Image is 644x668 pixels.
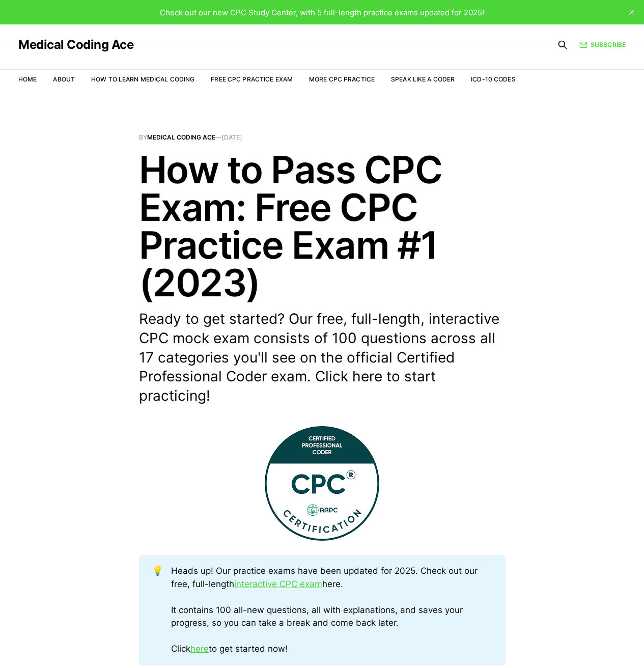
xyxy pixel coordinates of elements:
span: By — [139,134,506,141]
a: Speak Like a Coder [391,75,455,83]
a: interactive CPC exam [234,579,322,589]
a: Medical Coding Ace [18,39,133,51]
div: Heads up! Our practice exams have been updated for 2025. Check out our free, full-length here. It... [171,565,492,656]
a: Free CPC Practice Exam [211,75,293,83]
img: This Certified Professional Coder (CPC) Practice Exam contains 100 full-length test questions! [265,426,379,541]
time: [DATE] [221,133,242,141]
button: close [624,4,640,20]
div: 💡 [152,565,171,656]
a: How to Learn Medical Coding [91,75,194,83]
a: More CPC Practice [309,75,375,83]
a: Home [18,75,37,83]
a: About [53,75,75,83]
a: Medical Coding Ace [147,133,215,141]
a: ICD-10 Codes [471,75,515,83]
a: Subscribe [579,40,626,49]
a: here [190,644,209,654]
p: Ready to get started? Our free, full-length, interactive CPC mock exam consists of 100 questions ... [139,310,506,406]
h1: How to Pass CPC Exam: Free CPC Practice Exam #1 (2023) [139,151,506,301]
span: Check out our new CPC Study Center, with 5 full-length practice exams updated for 2025! [160,8,484,17]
